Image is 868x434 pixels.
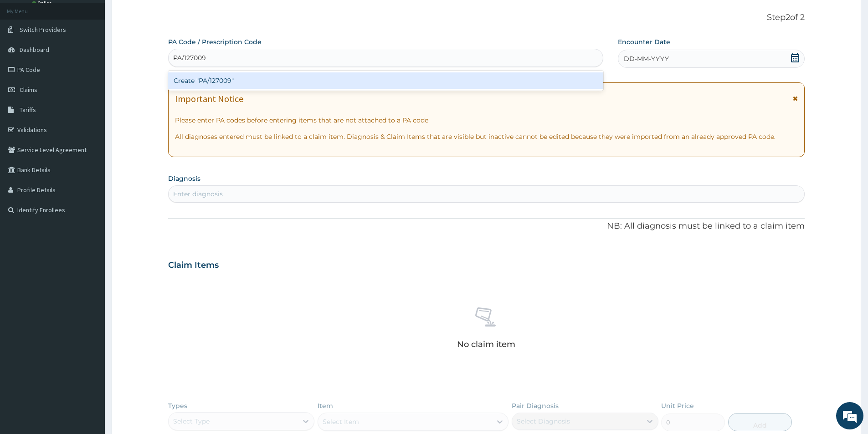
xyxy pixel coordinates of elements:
span: Dashboard [20,46,49,54]
label: Diagnosis [168,174,200,183]
span: We're online! [53,115,126,207]
span: Switch Providers [20,26,66,34]
img: d_794563401_company_1708531726252_794563401 [17,46,37,68]
div: Create "PA/127009" [168,72,603,89]
span: Claims [20,86,37,94]
p: Please enter PA codes before entering items that are not attached to a PA code [175,116,798,125]
label: PA Code / Prescription Code [168,37,262,46]
h3: Claim Items [168,260,219,271]
div: Chat with us now [47,51,153,63]
div: Minimize live chat window [149,5,171,26]
p: All diagnoses entered must be linked to a claim item. Diagnosis & Claim Items that are visible bu... [175,132,798,141]
p: Step 2 of 2 [168,13,805,23]
span: Tariffs [20,106,36,114]
div: Enter diagnosis [173,189,223,199]
span: DD-MM-YYYY [624,54,669,63]
p: No claim item [457,340,515,349]
h1: Important Notice [175,94,243,104]
label: Encounter Date [618,37,670,46]
p: NB: All diagnosis must be linked to a claim item [168,220,805,232]
textarea: Type your message and hit 'Enter' [5,249,174,281]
